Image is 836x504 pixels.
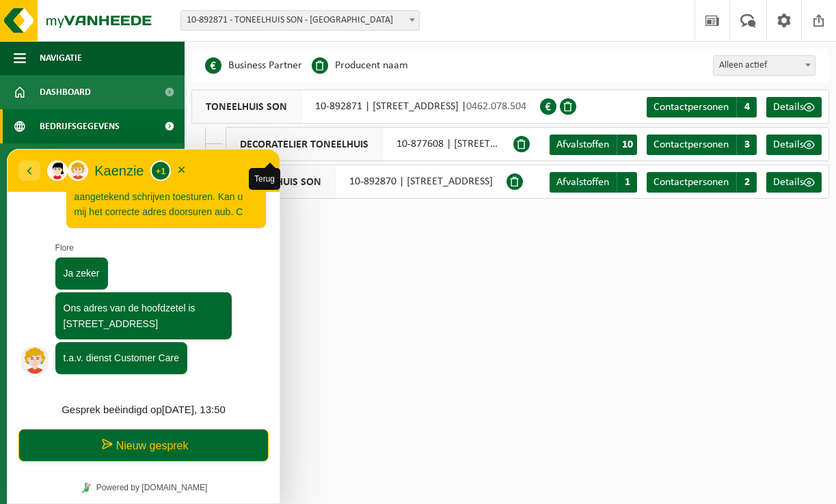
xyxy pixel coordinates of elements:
a: Details [766,172,822,193]
span: Afvalstoffen [556,139,609,150]
p: Gesprek beëindigd op [14,253,259,269]
span: Afvalstoffen [556,177,609,188]
span: Alleen actief [714,56,815,75]
span: Bedrijfsgegevens [40,109,120,143]
img: Profielafbeelding agent [14,198,42,225]
span: 10 [617,135,637,155]
span: 10-892871 - TONEELHUIS SON - ANTWERPEN [180,10,420,31]
li: Business Partner [205,55,302,76]
span: Contactpersonen [653,102,729,113]
span: t.a.v. dienst Customer Care [57,204,172,214]
span: Navigatie [40,41,82,75]
a: Details [766,135,822,155]
span: Details [773,177,804,188]
p: Flore [49,93,259,106]
time: [DATE], 13:50 [155,255,219,266]
span: 4 [736,97,757,117]
a: Contactpersonen 2 [647,172,757,193]
div: 10-892870 | [STREET_ADDRESS] [226,165,507,199]
div: 10-877608 | [STREET_ADDRESS] [226,127,513,161]
li: Producent naam [312,55,408,76]
span: DECORATELIER TONEELHUIS [226,128,383,160]
a: Powered by [DOMAIN_NAME] [69,330,205,348]
span: TONEELHUIS SON [226,165,336,198]
a: Afvalstoffen 1 [550,172,637,193]
a: Contactpersonen 4 [647,97,757,117]
span: Contactpersonen [653,139,729,150]
span: Contactpersonen [653,177,729,188]
span: TONEELHUIS SON [192,90,301,123]
iframe: chat widget [7,149,280,504]
a: Details [766,97,822,117]
span: Contactpersonen [40,143,119,178]
span: 10-892871 - TONEELHUIS SON - ANTWERPEN [181,11,419,30]
span: Ja zeker [57,119,93,130]
span: 1 [617,172,637,193]
span: 3 [736,135,757,155]
span: Details [773,102,804,113]
span: Alleen actief [713,55,815,76]
div: 10-892871 | [STREET_ADDRESS] | [191,89,540,124]
button: Nieuw gesprek [12,280,262,313]
span: Details [773,139,804,150]
a: Afvalstoffen 10 [550,135,637,155]
span: Dashboard [40,75,91,109]
img: Tawky_16x16.svg [75,334,84,344]
span: 2 [736,172,757,193]
span: Ons adres van de hoofdzetel is [STREET_ADDRESS] [57,154,189,180]
span: 0462.078.504 [466,101,526,112]
a: Contactpersonen 3 [647,135,757,155]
